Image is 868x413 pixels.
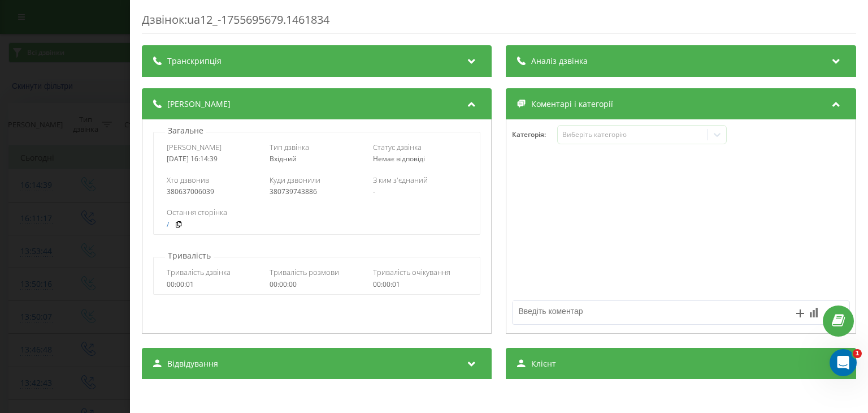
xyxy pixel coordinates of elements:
div: 380739743886 [270,188,364,196]
span: Тривалість дзвінка [167,267,231,277]
div: 00:00:01 [167,281,261,289]
div: Дзвінок : ua12_-1755695679.1461834 [142,12,856,34]
span: Хто дзвонив [167,175,209,185]
div: - [373,188,467,196]
iframe: Intercom live chat [830,349,857,376]
span: Тривалість розмови [270,267,340,277]
span: З ким з'єднаний [373,175,428,185]
span: [PERSON_NAME] [167,142,222,152]
p: Тривалість [165,250,214,261]
span: Статус дзвінка [373,142,422,152]
span: Відвідування [167,358,218,369]
span: [PERSON_NAME] [167,98,231,110]
span: Тип дзвінка [270,142,310,152]
span: Вхідний [270,154,297,164]
span: Немає відповіді [373,154,425,164]
h4: Категорія : [513,131,558,139]
span: Аналіз дзвінка [532,55,588,67]
span: Остання сторінка [167,207,227,217]
div: [DATE] 16:14:39 [167,155,261,163]
span: Клієнт [532,358,557,369]
div: 380637006039 [167,188,261,196]
span: Куди дзвонили [270,175,321,185]
div: Виберіть категорію [562,130,704,139]
p: Загальне [165,125,206,136]
div: 00:00:00 [270,281,364,289]
span: Тривалість очікування [373,267,450,277]
a: / [167,221,169,229]
div: 00:00:01 [373,281,467,289]
span: Коментарі і категорії [532,98,614,110]
span: 1 [853,349,862,358]
span: Транскрипція [167,55,222,67]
